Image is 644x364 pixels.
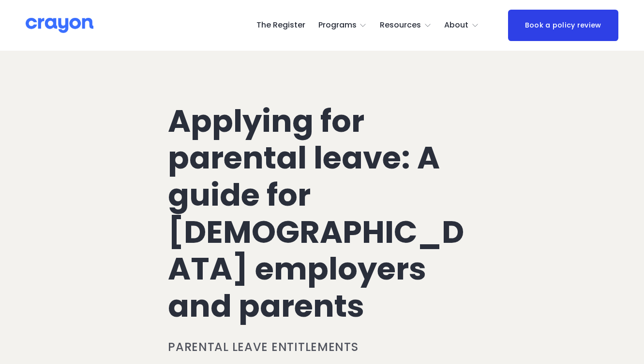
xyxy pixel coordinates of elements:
img: Crayon [26,17,93,34]
a: folder dropdown [380,18,432,33]
h1: Applying for parental leave: A guide for [DEMOGRAPHIC_DATA] employers and parents [168,103,476,325]
span: Resources [380,18,421,32]
a: Parental leave entitlements [168,339,358,355]
a: The Register [256,18,305,33]
span: About [444,18,468,32]
a: folder dropdown [318,18,367,33]
a: folder dropdown [444,18,479,33]
span: Programs [318,18,357,32]
a: Book a policy review [508,10,618,41]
